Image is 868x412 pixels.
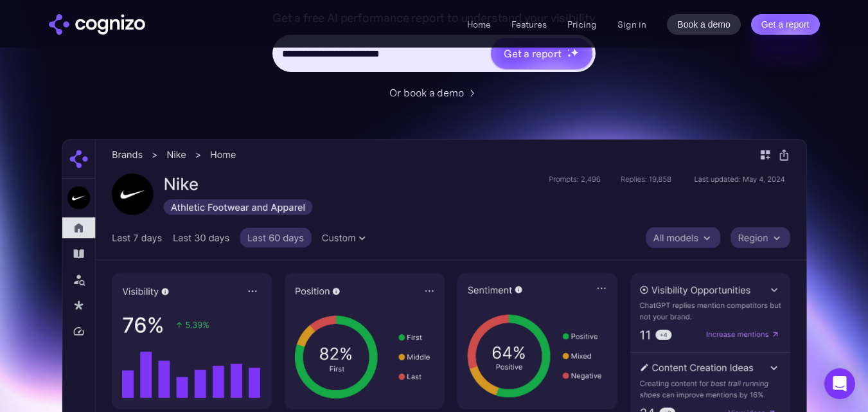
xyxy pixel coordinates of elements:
a: Pricing [567,19,597,30]
img: star [567,53,572,58]
div: Or book a demo [389,85,464,100]
div: Open Intercom Messenger [824,368,855,399]
img: star [567,49,569,51]
a: Get a report [751,14,820,35]
img: cognizo logo [49,14,145,35]
a: Home [467,19,491,30]
a: Or book a demo [389,85,479,100]
a: home [49,14,145,35]
img: star [571,48,579,57]
div: Get a report [504,46,562,61]
a: Sign in [617,17,646,32]
a: Book a demo [667,14,741,35]
a: Features [511,19,547,30]
a: Get a reportstarstarstar [490,37,594,70]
